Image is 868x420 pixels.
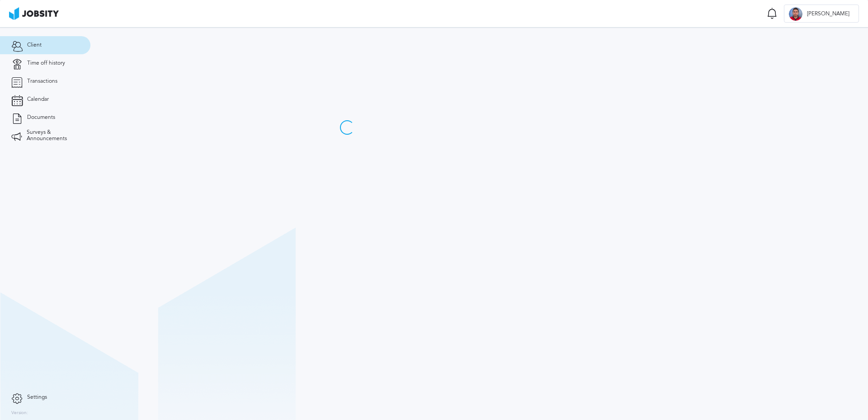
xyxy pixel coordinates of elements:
[11,411,28,416] label: Version:
[27,96,49,103] span: Calendar
[27,129,79,142] span: Surveys & Announcements
[27,60,65,66] span: Time off history
[784,5,859,23] button: C[PERSON_NAME]
[802,11,854,17] span: [PERSON_NAME]
[9,7,59,20] img: ab4bad089aa723f57921c736e9817d99.png
[27,78,57,85] span: Transactions
[27,114,55,121] span: Documents
[27,42,42,48] span: Client
[27,394,47,401] span: Settings
[789,7,802,21] div: C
